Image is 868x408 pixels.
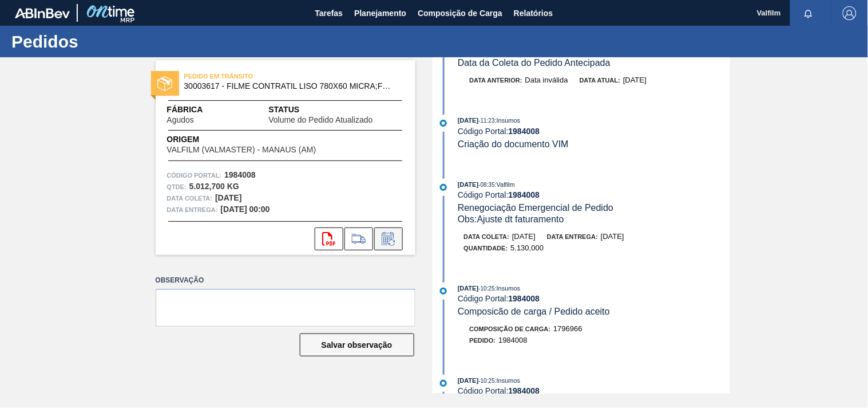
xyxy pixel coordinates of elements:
span: Agudos [167,116,194,124]
span: [DATE] [512,232,536,241]
div: Código Portal: [458,127,730,136]
div: Abrir arquivo PDF [315,227,343,250]
span: - 08:35 [479,182,495,188]
span: Código Portal: [167,170,222,181]
label: Observação [156,272,415,289]
span: Data da Coleta do Pedido Antecipada [458,58,611,68]
span: Fábrica [167,104,230,116]
span: Renegociação Emergencial de Pedido [458,203,613,213]
span: Relatórios [514,6,553,20]
div: Código Portal: [458,294,730,303]
div: Código Portal: [458,190,730,199]
img: TNhmsLtSVTkK8tSr43FrP2fwEKptu5GPRR3wAAAABJRU5ErkJggg== [15,8,70,18]
span: [DATE] [458,285,478,292]
span: Data coleta: [167,193,213,204]
span: - 11:23 [479,117,495,124]
span: Data coleta: [464,233,510,240]
span: 30003617 - FILME CONTRATIL LISO 780X60 MICRA;FILME [184,82,392,91]
span: Data entrega: [167,204,218,215]
span: : Insumos [495,285,521,292]
span: Pedido : [470,337,496,344]
img: status [157,76,172,91]
span: 5.130,000 [511,244,544,252]
span: Composição de Carga : [470,325,551,332]
span: [DATE] [623,76,647,84]
span: - 10:25 [479,285,495,292]
strong: 1984008 [509,190,540,199]
strong: 1984008 [509,386,540,395]
div: Ir para Composição de Carga [344,227,373,250]
span: Composição de Carga [418,6,502,20]
span: Origem [167,134,349,146]
span: Data atual: [580,77,620,84]
img: atual [440,288,447,295]
img: atual [440,380,447,387]
span: [DATE] [601,232,624,241]
span: [DATE] [458,117,478,124]
strong: 1984008 [509,294,540,303]
button: Notificações [790,5,827,21]
strong: [DATE] [215,193,241,202]
div: Código Portal: [458,386,730,395]
span: [DATE] [458,181,478,188]
span: VALFILM (VALMASTER) - MANAUS (AM) [167,146,316,154]
strong: 1984008 [224,170,256,179]
span: Planejamento [354,6,406,20]
span: Data anterior: [470,77,522,84]
span: 1984008 [498,336,528,344]
img: atual [440,184,447,191]
span: 1796966 [553,324,582,333]
strong: [DATE] 00:00 [221,205,270,214]
span: : Valfilm [495,181,515,188]
span: : Insumos [495,377,521,384]
img: atual [440,120,447,127]
img: Logout [843,6,857,20]
span: Obs: Ajuste dt faturamento [458,214,564,224]
span: - 10:25 [479,378,495,384]
div: Informar alteração no pedido [374,227,403,250]
span: PEDIDO EM TRÂNSITO [184,70,344,82]
span: Qtde : [167,181,187,193]
span: Status [268,104,403,116]
strong: 5.012,700 KG [189,182,239,191]
span: Data entrega: [547,233,598,240]
strong: 1984008 [509,127,540,136]
span: Data inválida [525,76,568,84]
span: Criação do documento VIM [458,139,569,149]
span: [DATE] [458,377,478,384]
button: Salvar observação [300,334,414,356]
span: : Insumos [495,117,521,124]
span: Quantidade : [464,245,508,252]
span: Tarefas [315,6,343,20]
span: Composicão de carga / Pedido aceito [458,307,610,316]
span: Volume do Pedido Atualizado [268,116,372,124]
h1: Pedidos [11,35,215,48]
